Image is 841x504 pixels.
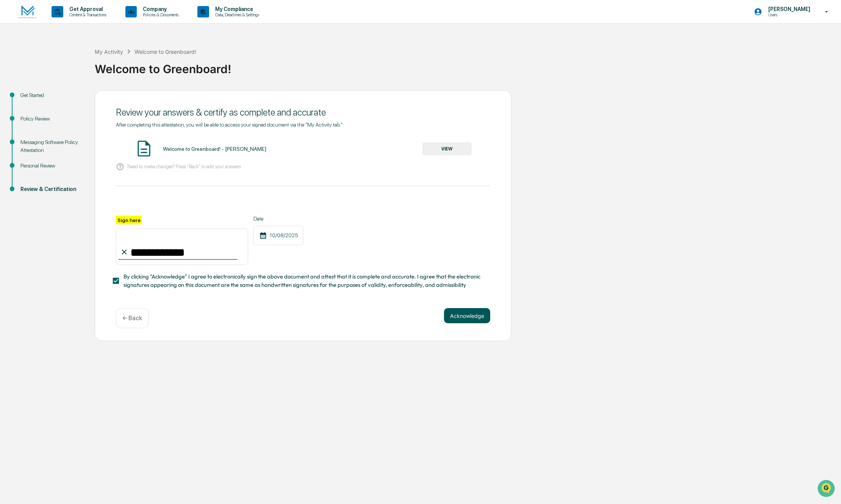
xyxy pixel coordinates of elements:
[20,115,83,123] div: Policy Review
[8,58,21,71] img: 1746055101610-c473b297-6a78-478c-a979-82029cc54cd1
[122,315,142,322] p: ← Back
[5,106,51,120] a: 🔎Data Lookup
[26,65,96,71] div: We're available if you need us!
[253,216,303,222] label: Date
[123,272,484,290] span: By clicking "Acknowledge" I agree to electronically sign the above document and attest that it is...
[20,138,83,154] div: Messaging Software Policy Attestation
[26,58,124,65] div: Start new chat
[209,6,263,12] p: My Compliance
[116,216,142,224] label: Sign here
[8,96,14,102] div: 🖐️
[8,16,138,28] p: How can we help?
[20,91,83,99] div: Get Started
[134,139,153,158] img: Document Icon
[5,92,52,106] a: 🖐️Preclearance
[20,185,83,193] div: Review & Certification
[8,110,14,116] div: 🔎
[63,12,110,17] p: Content & Transactions
[422,142,472,155] button: VIEW
[253,226,303,245] div: 10/08/2025
[137,12,182,17] p: Policies & Documents
[444,308,490,323] button: Acknowledge
[63,6,110,12] p: Get Approval
[116,122,342,128] span: After completing this attestation, you will be able to access your signed document via the "My Ac...
[95,56,837,76] div: Welcome to Greenboard!
[209,12,263,17] p: Data, Deadlines & Settings
[134,49,196,55] div: Welcome to Greenboard!
[63,95,94,103] span: Attestations
[116,107,490,118] div: Review your answers & certify as complete and accurate
[18,5,36,19] img: logo
[127,164,241,169] p: Need to make changes? Press "Back" to edit your answers
[53,128,92,134] a: Powered byPylon
[55,96,61,102] div: 🗄️
[129,60,138,69] button: Start new chat
[762,12,814,17] p: Users
[762,6,814,12] p: [PERSON_NAME]
[163,146,266,152] div: Welcome to Greenboard! - [PERSON_NAME]
[52,92,97,106] a: 🗄️Attestations
[817,479,837,499] iframe: Open customer support
[75,128,92,134] span: Pylon
[137,6,182,12] p: Company
[15,95,49,103] span: Preclearance
[95,49,123,55] div: My Activity
[20,162,83,170] div: Personal Review
[15,110,48,117] span: Data Lookup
